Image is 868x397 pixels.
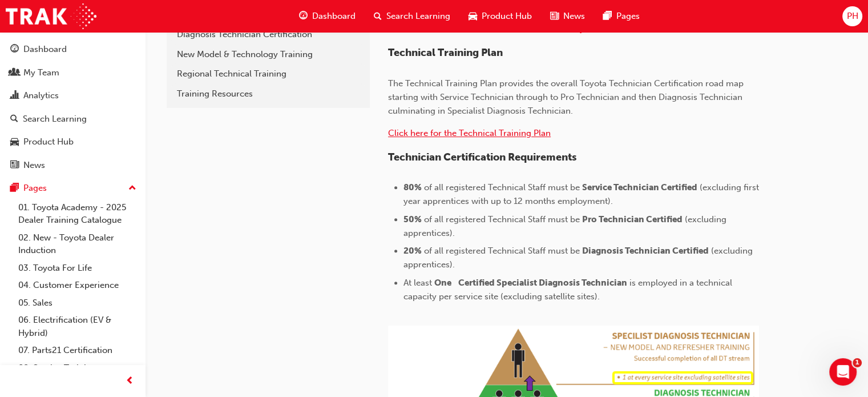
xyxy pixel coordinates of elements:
[5,109,141,130] a: Search Learning
[424,246,580,256] span: of all registered Technical Staff must be
[312,10,356,23] span: Dashboard
[365,5,459,28] a: search-iconSearch Learning
[403,278,734,302] span: is employed in a technical capacity per service site (excluding satellite sites).
[126,374,134,388] span: prev-icon
[388,128,551,138] span: Click here for the Technical Training Plan
[14,199,141,229] a: 01. Toyota Academy - 2025 Dealer Training Catalogue
[14,311,141,342] a: 06. Electrification (EV & Hybrid)
[14,359,141,377] a: 08. Service Training
[388,151,576,163] span: Technician Certification Requirements
[14,259,141,277] a: 03. Toyota For Life
[23,89,59,102] div: Analytics
[374,9,382,23] span: search-icon
[842,6,862,26] button: PH
[5,37,141,178] button: DashboardMy TeamAnalyticsSearch LearningProduct HubNews
[177,87,360,101] div: Training Resources
[434,278,451,288] span: One
[388,128,551,138] a: ​Click here for the Technical Training Plan
[5,39,141,60] a: Dashboard
[177,48,360,61] div: New Model & Technology Training
[171,25,365,45] a: Diagnosis Technician Certification
[550,9,559,23] span: news-icon
[23,113,87,126] div: Search Learning
[582,214,683,224] span: Pro Technician Certified
[171,45,365,65] a: New Model & Technology Training
[10,114,18,125] span: search-icon
[459,5,541,28] a: car-iconProduct Hub
[5,131,141,153] a: Product Hub
[388,78,746,116] span: The Technical Training Plan provides the overall Toyota Technician Certification road map startin...
[128,181,136,196] span: up-icon
[388,46,503,59] span: Technical Training Plan
[403,214,729,238] span: (excluding apprentices).
[5,178,141,199] button: Pages
[616,10,640,23] span: Pages
[403,182,422,193] span: 80%
[23,43,67,56] div: Dashboard
[14,294,141,312] a: 05. Sales
[10,183,19,194] span: pages-icon
[10,45,19,55] span: guage-icon
[403,214,422,224] span: 50%
[23,182,47,195] div: Pages
[424,214,580,224] span: of all registered Technical Staff must be
[6,3,96,29] img: Trak
[386,10,450,23] span: Search Learning
[403,278,432,288] span: At least
[541,5,594,28] a: news-iconNews
[14,229,141,259] a: 02. New - Toyota Dealer Induction
[5,155,141,176] a: News
[482,10,532,23] span: Product Hub
[563,10,585,23] span: News
[171,84,365,104] a: Training Resources
[14,342,141,359] a: 07. Parts21 Certification
[177,67,360,81] div: Regional Technical Training
[424,182,580,193] span: of all registered Technical Staff must be
[177,28,360,41] div: Diagnosis Technician Certification
[10,161,19,171] span: news-icon
[10,68,19,78] span: people-icon
[23,159,45,172] div: News
[458,278,627,288] span: Certified Specialist Diagnosis Technician
[603,9,612,23] span: pages-icon
[582,182,697,193] span: Service Technician Certified
[469,9,477,23] span: car-icon
[829,358,857,386] iframe: Intercom live chat
[5,85,141,106] a: Analytics
[846,10,858,23] span: PH
[14,276,141,294] a: 04. Customer Experience
[582,246,709,256] span: Diagnosis Technician Certified
[10,137,19,147] span: car-icon
[403,246,422,256] span: 20%
[5,62,141,83] a: My Team
[290,5,365,28] a: guage-iconDashboard
[171,64,365,84] a: Regional Technical Training
[299,9,308,23] span: guage-icon
[594,5,649,28] a: pages-iconPages
[23,66,59,79] div: My Team
[23,135,74,149] div: Product Hub
[10,91,19,101] span: chart-icon
[853,358,862,367] span: 1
